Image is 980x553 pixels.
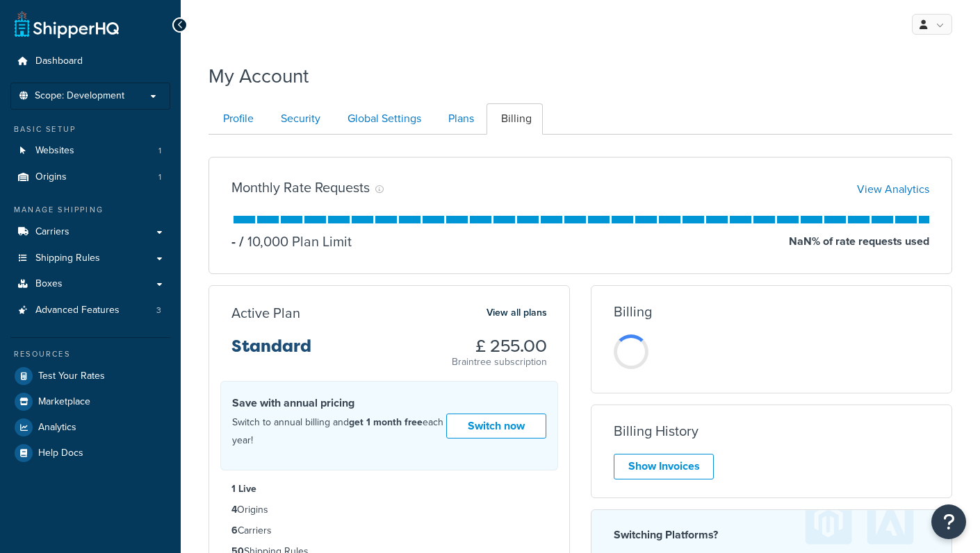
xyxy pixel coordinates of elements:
[38,396,90,408] span: Marketplace
[38,448,83,459] span: Help Docs
[614,454,714,479] a: Show Invoices
[10,246,170,271] a: Shipping Rules
[333,103,432,135] a: Global Settings
[35,305,120,316] span: Advanced Features
[10,49,170,74] a: Dashboard
[614,527,929,543] h4: Switching Platforms?
[10,219,170,245] a: Carriers
[10,389,170,414] a: Marketplace
[35,278,63,290] span: Boxes
[35,90,124,102] span: Scope: Development
[10,298,170,323] li: Advanced Features
[614,304,652,319] h3: Billing
[35,56,83,67] span: Dashboard
[10,364,170,389] a: Test Your Rates
[10,204,170,216] div: Manage Shipping
[231,502,547,518] li: Origins
[487,103,543,135] a: Billing
[10,164,170,190] li: Origins
[266,103,332,135] a: Security
[38,422,76,434] span: Analytics
[349,415,423,429] strong: get 1 month free
[15,10,119,38] a: ShipperHQ Home
[452,337,547,355] h3: £ 255.00
[10,415,170,440] a: Analytics
[231,482,256,496] strong: 1 Live
[10,124,170,135] div: Basic Setup
[614,423,699,439] h3: Billing History
[931,504,966,539] button: Open Resource Center
[857,181,929,197] a: View Analytics
[10,164,170,190] a: Origins 1
[10,298,170,323] a: Advanced Features 3
[10,138,170,164] li: Websites
[789,232,929,251] p: NaN % of rate requests used
[232,414,446,450] p: Switch to annual billing and each year!
[231,523,238,538] strong: 6
[231,502,237,517] strong: 4
[38,371,105,382] span: Test Your Rates
[231,337,311,366] h3: Standard
[232,395,446,411] h4: Save with annual pricing
[434,103,485,135] a: Plans
[236,232,352,251] p: 10,000 Plan Limit
[487,304,547,322] a: View all plans
[446,414,546,439] a: Switch now
[10,348,170,360] div: Resources
[35,253,100,264] span: Shipping Rules
[10,441,170,466] a: Help Docs
[231,305,300,321] h3: Active Plan
[35,145,74,157] span: Websites
[158,171,161,183] span: 1
[239,231,244,252] span: /
[10,271,170,297] a: Boxes
[156,305,161,316] span: 3
[158,145,161,157] span: 1
[452,355,547,369] p: Braintree subscription
[231,180,370,195] h3: Monthly Rate Requests
[209,62,309,90] h1: My Account
[10,138,170,164] a: Websites 1
[35,226,70,238] span: Carriers
[231,523,547,538] li: Carriers
[209,103,265,135] a: Profile
[231,232,236,251] p: -
[35,171,67,183] span: Origins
